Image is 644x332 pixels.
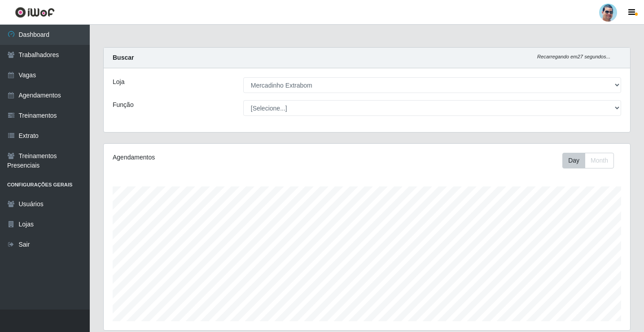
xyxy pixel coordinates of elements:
img: CoreUI Logo [15,7,55,18]
label: Loja [113,77,124,87]
label: Função [113,100,134,110]
button: Day [562,153,585,168]
button: Month [585,153,614,168]
div: Agendamentos [113,153,317,162]
div: First group [562,153,614,168]
i: Recarregando em 27 segundos... [537,54,610,59]
div: Toolbar with button groups [562,153,621,168]
strong: Buscar [113,54,134,61]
